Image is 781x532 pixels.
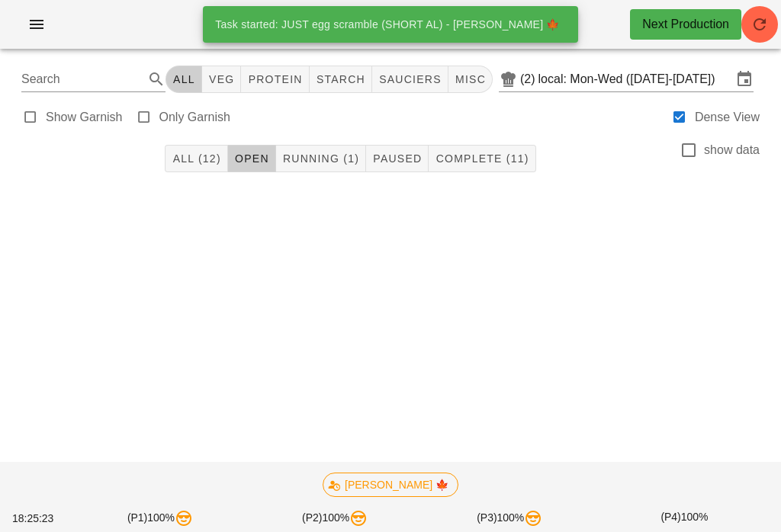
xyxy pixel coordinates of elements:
span: Running (1) [282,152,359,165]
label: Dense View [695,110,760,125]
button: All [166,66,202,93]
button: Complete (11) [429,145,535,172]
span: Complete (11) [435,152,529,165]
button: sauciers [372,66,448,93]
label: Show Garnish [46,110,123,125]
button: Paused [366,145,429,172]
label: Only Garnish [159,110,230,125]
button: Running (1) [276,145,366,172]
button: All (12) [165,145,227,172]
span: All [172,73,195,85]
div: Next Production [642,15,729,34]
div: (2) [520,72,538,87]
button: veg [202,66,242,93]
span: All (12) [172,152,220,165]
button: misc [448,66,493,93]
span: veg [208,73,235,85]
span: Paused [372,152,422,165]
span: protein [247,73,302,85]
span: misc [455,73,486,85]
label: show data [704,143,760,158]
span: sauciers [378,73,442,85]
span: starch [316,73,365,85]
span: Open [234,152,269,165]
button: protein [241,66,309,93]
button: starch [310,66,372,93]
button: Open [228,145,276,172]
